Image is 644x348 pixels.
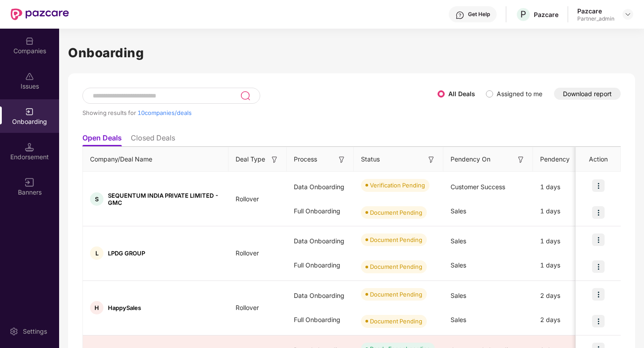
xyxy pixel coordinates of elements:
[592,206,605,219] img: icon
[370,262,422,271] div: Document Pending
[533,147,600,172] th: Pendency
[287,175,354,199] div: Data Onboarding
[451,183,505,191] span: Customer Success
[20,327,50,336] div: Settings
[455,11,464,20] img: svg+xml;base64,PHN2ZyBpZD0iSGVscC0zMngzMiIgeG1sbnM9Imh0dHA6Ly93d3cudzMub3JnLzIwMDAvc3ZnIiB3aWR0aD...
[370,317,422,326] div: Document Pending
[68,43,635,63] h1: Onboarding
[337,155,346,164] img: svg+xml;base64,PHN2ZyB3aWR0aD0iMTYiIGhlaWdodD0iMTYiIHZpZXdCb3g9IjAgMCAxNiAxNiIgZmlsbD0ibm9uZSIgeG...
[576,147,621,172] th: Action
[131,133,175,146] li: Closed Deals
[90,301,103,314] div: H
[137,109,192,116] span: 10 companies/deals
[228,249,266,257] span: Rollover
[25,107,34,116] img: svg+xml;base64,PHN2ZyB3aWR0aD0iMjAiIGhlaWdodD0iMjAiIHZpZXdCb3g9IjAgMCAyMCAyMCIgZmlsbD0ibm9uZSIgeG...
[451,237,466,245] span: Sales
[533,284,600,308] div: 2 days
[533,308,600,332] div: 2 days
[520,9,526,20] span: P
[370,290,422,299] div: Document Pending
[554,88,621,100] button: Download report
[577,7,614,15] div: Pazcare
[25,178,34,187] img: svg+xml;base64,PHN2ZyB3aWR0aD0iMTYiIGhlaWdodD0iMTYiIHZpZXdCb3g9IjAgMCAxNiAxNiIgZmlsbD0ibm9uZSIgeG...
[108,192,221,206] span: SEQUENTUM INDIA PRIVATE LIMITED - GMC
[361,154,380,164] span: Status
[427,155,436,164] img: svg+xml;base64,PHN2ZyB3aWR0aD0iMTYiIGhlaWdodD0iMTYiIHZpZXdCb3g9IjAgMCAxNiAxNiIgZmlsbD0ibm9uZSIgeG...
[516,155,525,164] img: svg+xml;base64,PHN2ZyB3aWR0aD0iMTYiIGhlaWdodD0iMTYiIHZpZXdCb3g9IjAgMCAxNiAxNiIgZmlsbD0ibm9uZSIgeG...
[540,154,586,164] span: Pendency
[90,246,103,260] div: L
[25,143,34,152] img: svg+xml;base64,PHN2ZyB3aWR0aD0iMTQuNSIgaGVpZ2h0PSIxNC41IiB2aWV3Qm94PSIwIDAgMTYgMTYiIGZpbGw9Im5vbm...
[240,90,250,101] img: svg+xml;base64,PHN2ZyB3aWR0aD0iMjQiIGhlaWdodD0iMjUiIHZpZXdCb3g9IjAgMCAyNCAyNSIgZmlsbD0ibm9uZSIgeG...
[370,208,422,217] div: Document Pending
[9,327,18,336] img: svg+xml;base64,PHN2ZyBpZD0iU2V0dGluZy0yMHgyMCIgeG1sbnM9Imh0dHA6Ly93d3cudzMub3JnLzIwMDAvc3ZnIiB3aW...
[468,11,490,18] div: Get Help
[82,133,122,146] li: Open Deals
[287,284,354,308] div: Data Onboarding
[294,154,317,164] span: Process
[83,147,228,172] th: Company/Deal Name
[287,308,354,332] div: Full Onboarding
[270,155,279,164] img: svg+xml;base64,PHN2ZyB3aWR0aD0iMTYiIGhlaWdodD0iMTYiIHZpZXdCb3g9IjAgMCAxNiAxNiIgZmlsbD0ibm9uZSIgeG...
[533,253,600,277] div: 1 days
[287,253,354,277] div: Full Onboarding
[236,154,265,164] span: Deal Type
[451,207,466,215] span: Sales
[370,235,422,244] div: Document Pending
[90,192,103,206] div: S
[108,250,145,257] span: LPDG GROUP
[624,11,631,18] img: svg+xml;base64,PHN2ZyBpZD0iRHJvcGRvd24tMzJ4MzIiIHhtbG5zPSJodHRwOi8vd3d3LnczLm9yZy8yMDAwL3N2ZyIgd2...
[592,315,605,327] img: icon
[228,304,266,311] span: Rollover
[592,260,605,273] img: icon
[448,90,475,98] label: All Deals
[82,109,438,116] div: Showing results for
[592,288,605,301] img: icon
[533,229,600,253] div: 1 days
[592,179,605,192] img: icon
[451,261,466,269] span: Sales
[451,154,490,164] span: Pendency On
[534,10,558,19] div: Pazcare
[451,316,466,323] span: Sales
[370,181,425,190] div: Verification Pending
[11,8,69,20] img: New Pazcare Logo
[533,199,600,223] div: 1 days
[287,199,354,223] div: Full Onboarding
[228,195,266,203] span: Rollover
[577,15,614,22] div: Partner_admin
[287,229,354,253] div: Data Onboarding
[592,233,605,246] img: icon
[533,175,600,199] div: 1 days
[25,72,34,81] img: svg+xml;base64,PHN2ZyBpZD0iSXNzdWVzX2Rpc2FibGVkIiB4bWxucz0iaHR0cDovL3d3dy53My5vcmcvMjAwMC9zdmciIH...
[108,304,141,311] span: HappySales
[25,37,34,46] img: svg+xml;base64,PHN2ZyBpZD0iQ29tcGFuaWVzIiB4bWxucz0iaHR0cDovL3d3dy53My5vcmcvMjAwMC9zdmciIHdpZHRoPS...
[451,292,466,299] span: Sales
[497,90,542,98] label: Assigned to me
